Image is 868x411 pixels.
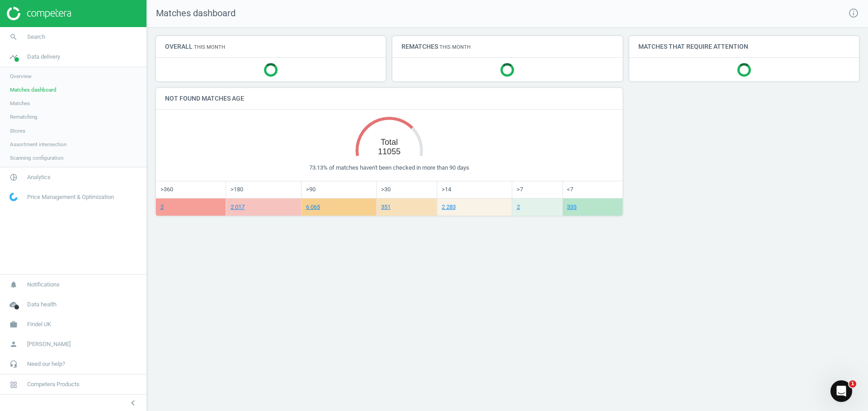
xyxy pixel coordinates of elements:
h4: Overall [156,36,234,57]
img: wGWNvw8QSZomAAAAABJRU5ErkJggg== [9,193,18,201]
a: 2 017 [231,203,245,210]
a: 335 [567,203,576,210]
span: Matches dashboard [147,7,236,20]
a: 2 [517,203,520,210]
span: Stores [10,127,25,134]
h4: Matches that require attention [629,36,757,57]
span: Matches dashboard [10,86,57,93]
button: chevron_left [122,397,144,409]
span: Overview [10,73,32,80]
span: Search [27,33,45,41]
a: 2 [160,203,164,210]
a: 6 065 [306,203,320,210]
span: Assortment intersection [10,141,66,148]
span: Data health [27,300,57,309]
a: info_outline [848,8,859,19]
h4: Rematches [392,36,480,57]
span: Data delivery [27,53,60,61]
i: pie_chart_outlined [5,169,22,186]
span: Analytics [27,173,51,181]
i: cloud_done [5,296,22,313]
div: 73.13% of matches haven't been checked in more than 90 days [165,164,613,172]
a: 351 [381,203,391,210]
span: Scanning configuration [10,154,63,162]
span: Notifications [27,281,60,289]
tspan: Total [381,138,398,147]
tspan: 11055 [378,147,401,156]
td: >30 [377,181,437,198]
iframe: Intercom live chat [830,380,852,402]
span: Rematching [10,113,38,120]
i: chevron_left [127,397,138,408]
a: 2 283 [442,203,456,210]
td: >360 [156,181,226,198]
h4: Not found matches age [156,88,253,109]
small: This month [194,44,225,50]
i: work [5,316,22,333]
span: [PERSON_NAME] [27,340,71,348]
span: Matches [10,100,30,107]
i: timeline [5,48,22,65]
td: <7 [562,181,622,198]
i: headset_mic [5,356,22,373]
span: Need our help? [27,360,65,368]
td: >90 [301,181,376,198]
span: Competera Products [27,380,80,388]
i: info_outline [848,8,859,18]
span: Findel UK [27,320,51,328]
td: >14 [437,181,512,198]
img: ajHJNr6hYgQAAAAASUVORK5CYII= [7,7,71,20]
i: search [5,28,22,46]
i: notifications [5,276,22,293]
i: person [5,336,22,353]
span: 1 [849,380,856,388]
td: >180 [226,181,301,198]
span: Price Management & Optimization [27,193,114,201]
small: This month [439,44,471,50]
td: >7 [512,181,562,198]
